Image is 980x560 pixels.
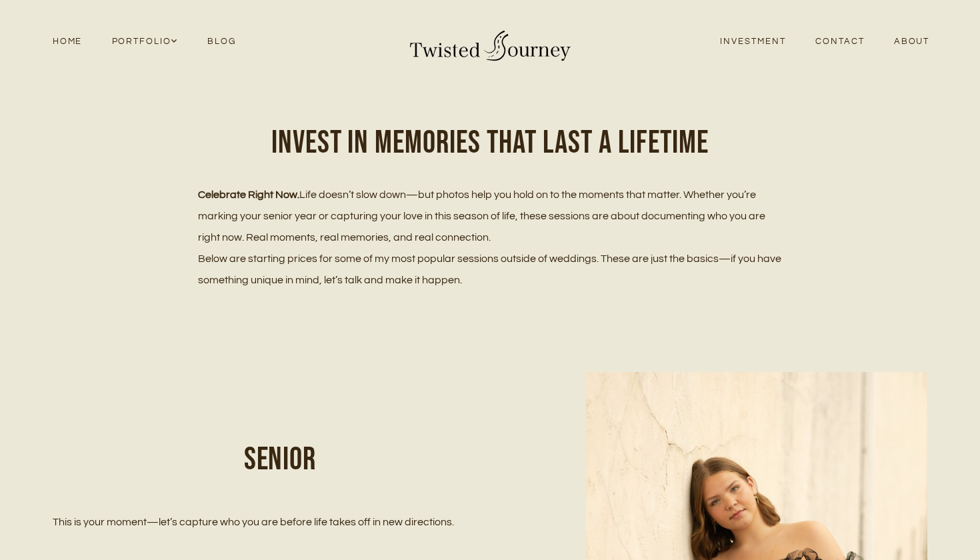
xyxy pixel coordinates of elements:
[198,124,781,163] h1: Invest in Memories that Last a Lifetime
[112,35,179,49] span: Portfolio
[407,21,573,63] img: Twisted Journey
[53,511,508,533] p: This is your moment—let’s capture who you are before life takes off in new directions.
[38,33,97,51] a: Home
[53,441,508,479] h1: SENIor
[198,184,781,248] p: Life doesn’t slow down—but photos help you hold on to the moments that matter. Whether you’re mar...
[801,33,879,51] a: Contact
[193,33,251,51] a: Blog
[879,33,945,51] a: About
[198,189,299,200] strong: Celebrate Right Now.
[198,248,781,291] p: Below are starting prices for some of my most popular sessions outside of weddings. These are jus...
[705,33,801,51] a: Investment
[97,33,193,51] a: Portfolio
